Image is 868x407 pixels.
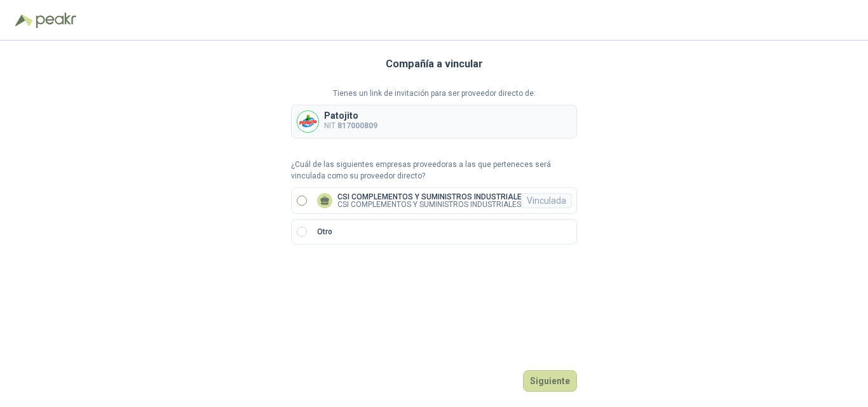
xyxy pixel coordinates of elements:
[291,88,577,100] p: Tienes un link de invitación para ser proveedor directo de:
[15,14,33,27] img: Logo
[521,193,572,208] div: Vinculada
[324,120,377,132] p: NIT
[337,201,545,208] p: CSI COMPLEMENTOS Y SUMINISTROS INDUSTRIALES SAS
[324,111,377,120] p: Patojito
[523,370,577,392] button: Siguiente
[337,121,377,130] b: 817000809
[386,56,483,72] h3: Compañía a vincular
[317,226,332,238] p: Otro
[291,159,577,183] p: ¿Cuál de las siguientes empresas proveedoras a las que perteneces será vinculada como su proveedo...
[297,111,318,132] img: Company Logo
[36,13,76,28] img: Peakr
[337,193,545,201] p: CSI COMPLEMENTOS Y SUMINISTROS INDUSTRIALES SAS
